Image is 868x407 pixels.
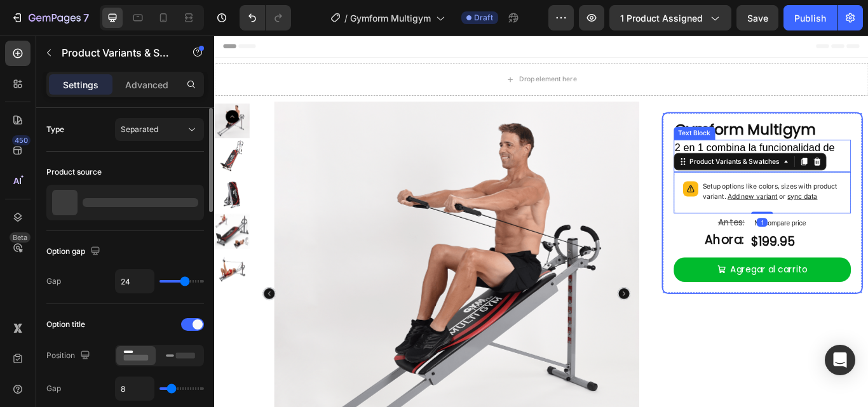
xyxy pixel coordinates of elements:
div: Type [46,124,64,135]
button: 7 [5,5,95,30]
p: Advanced [125,78,168,91]
div: 450 [12,135,31,145]
span: 2 en 1 combina la funcionalidad de iluminación y ventilación [537,124,724,155]
input: Auto [116,377,154,400]
div: $199.95 [625,230,742,251]
span: Separated [121,124,158,134]
button: Carousel Next Arrow [470,293,485,309]
div: Text Block [538,109,581,120]
span: or [657,183,703,192]
div: Publish [794,11,826,25]
button: Save [736,5,778,30]
div: Gap [46,276,61,287]
div: Product source [46,166,102,178]
button: Carousel Back Arrow [13,87,28,102]
button: Carousel Back Arrow [56,293,71,309]
p: Product Variants & Swatches [62,45,170,60]
h1: Gymform Multigym [536,97,742,122]
span: Save [747,13,768,23]
button: Publish [783,5,837,30]
input: Auto [116,270,154,293]
button: Agregar al carrito [536,259,742,288]
p: Setup options like colors, sizes with product variant. [569,170,731,194]
div: Beta [10,232,31,243]
button: Separated [115,118,204,141]
div: Gap [46,383,61,394]
div: Drop element here [355,46,423,57]
s: Antes: [587,211,618,225]
iframe: Design area [214,36,868,407]
span: 1 product assigned [620,11,703,25]
div: Option gap [46,243,103,260]
button: 1 product assigned [609,5,731,30]
div: Undo/Redo [240,5,291,30]
div: Open Intercom Messenger [825,345,855,375]
span: Draft [474,12,493,23]
div: 1 [632,213,645,224]
p: No compare price [630,215,737,223]
span: Add new variant [599,183,657,192]
span: Gymform Multigym [350,11,431,25]
p: 7 [83,10,89,25]
strong: Ahora: [572,229,618,248]
div: Agregar al carrito [602,264,691,283]
div: Product Variants & Swatches [552,142,661,153]
div: Option title [46,319,85,330]
span: sync data [668,183,703,192]
div: Position [46,347,93,364]
p: Settings [63,78,98,91]
span: / [344,11,348,25]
